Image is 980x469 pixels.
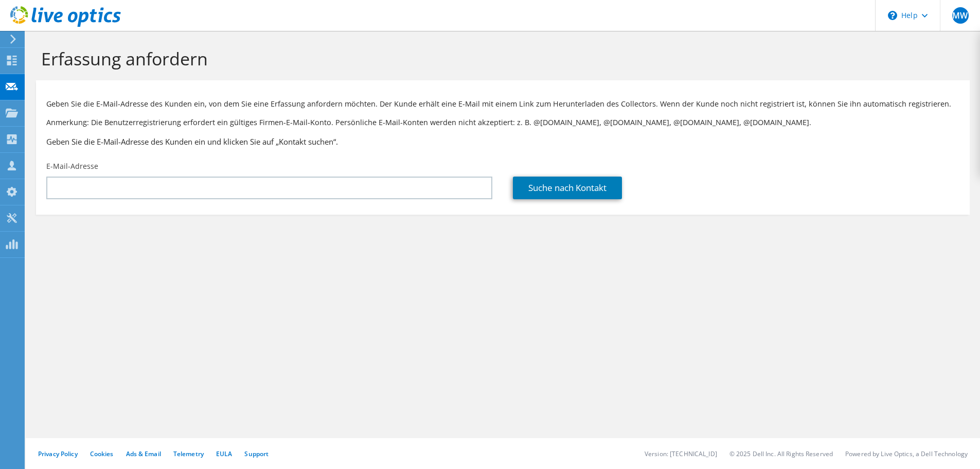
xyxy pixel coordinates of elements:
[645,449,717,458] li: Version: [TECHNICAL_ID]
[46,161,98,171] label: E-Mail-Adresse
[845,449,968,458] li: Powered by Live Optics, a Dell Technology
[513,177,622,199] a: Suche nach Kontakt
[41,48,959,70] h1: Erfassung anfordern
[46,136,959,147] h3: Geben Sie die E-Mail-Adresse des Kunden ein und klicken Sie auf „Kontakt suchen“.
[126,449,161,458] a: Ads & Email
[173,449,204,458] a: Telemetry
[46,117,959,128] p: Anmerkung: Die Benutzerregistrierung erfordert ein gültiges Firmen-E-Mail-Konto. Persönliche E-Ma...
[216,449,232,458] a: EULA
[729,449,833,458] li: © 2025 Dell Inc. All Rights Reserved
[888,11,897,20] svg: \n
[46,98,959,110] p: Geben Sie die E-Mail-Adresse des Kunden ein, von dem Sie eine Erfassung anfordern möchten. Der Ku...
[244,449,269,458] a: Support
[952,7,969,24] span: MW
[90,449,114,458] a: Cookies
[38,449,78,458] a: Privacy Policy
